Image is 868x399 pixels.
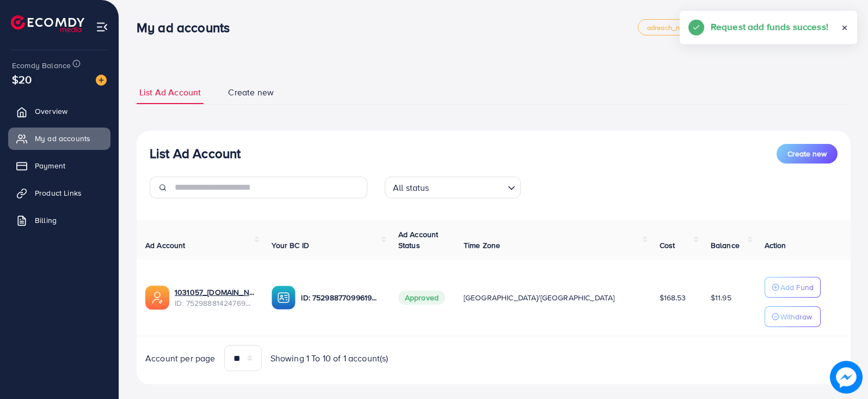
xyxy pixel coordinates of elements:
[433,178,503,196] input: Search for option
[8,100,110,122] a: Overview
[96,75,107,86] img: image
[765,277,821,298] button: Add Fund
[175,298,254,309] span: ID: 7529888142476902417
[660,292,686,303] span: $168.53
[765,306,821,327] button: Withdraw
[780,310,812,323] p: Withdraw
[35,215,57,226] span: Billing
[711,240,740,251] span: Balance
[301,291,380,304] p: ID: 7529887709961928705
[787,148,827,159] span: Create new
[12,71,32,87] span: $20
[175,287,254,309] div: <span class='underline'>1031057_menzyfashion.pk_1753188710183</span></br>7529888142476902417
[145,240,186,251] span: Ad Account
[638,19,729,35] a: adreach_new_package
[35,160,65,171] span: Payment
[145,286,169,310] img: ic-ads-acc.e4c84228.svg
[398,229,439,251] span: Ad Account Status
[175,287,254,298] a: 1031057_[DOMAIN_NAME]_1753188710183
[464,240,500,251] span: Time Zone
[270,352,389,365] span: Showing 1 To 10 of 1 account(s)
[385,177,521,198] div: Search for option
[12,60,71,71] span: Ecomdy Balance
[464,292,615,303] span: [GEOGRAPHIC_DATA]/[GEOGRAPHIC_DATA]
[711,292,731,303] span: $11.95
[830,361,863,394] img: image
[647,24,720,31] span: adreach_new_package
[228,86,274,99] span: Create new
[35,188,82,198] span: Product Links
[777,144,838,164] button: Create new
[145,352,216,365] span: Account per page
[398,291,445,305] span: Approved
[660,240,675,251] span: Cost
[391,180,432,196] span: All status
[139,86,201,99] span: List Ad Account
[35,133,90,144] span: My ad accounts
[765,240,786,251] span: Action
[35,106,67,117] span: Overview
[272,286,296,310] img: ic-ba-acc.ded83a64.svg
[96,21,108,33] img: menu
[11,15,84,32] img: logo
[272,240,309,251] span: Your BC ID
[8,128,110,149] a: My ad accounts
[137,20,238,35] h3: My ad accounts
[8,155,110,177] a: Payment
[780,281,814,294] p: Add Fund
[711,20,828,34] h5: Request add funds success!
[8,182,110,204] a: Product Links
[150,146,241,161] h3: List Ad Account
[8,209,110,231] a: Billing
